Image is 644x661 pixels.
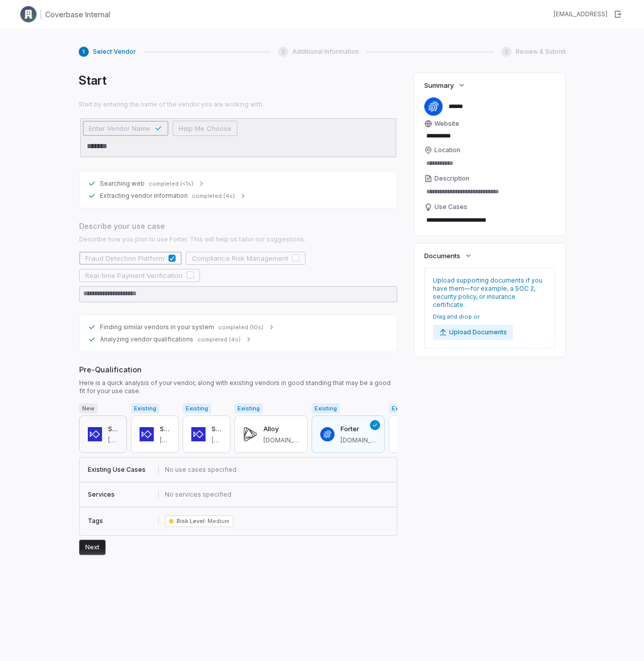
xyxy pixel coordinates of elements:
h1: Start [79,73,398,88]
span: Risk Level : [177,517,206,525]
span: completed (<1s) [149,180,193,188]
span: Existing [131,403,159,413]
span: Documents [424,251,460,260]
div: [EMAIL_ADDRESS] [554,10,607,18]
span: Extracting vendor information [100,192,188,200]
span: Select Vendor [93,48,136,56]
button: Sardine[URL] [131,415,179,453]
span: Existing [312,403,340,413]
span: alloy.com [263,436,299,444]
span: Finding similar vendors in your system [100,323,214,331]
textarea: Use Cases [424,213,556,227]
button: Next [79,540,106,555]
textarea: Description [424,185,556,199]
span: Description [434,175,469,183]
span: Location [434,146,460,154]
span: Summary [424,81,454,90]
button: Summary [421,76,469,94]
div: Existing Use Cases [88,466,159,474]
span: sardine.ai [212,436,222,444]
span: Pre-Qualification [79,364,397,375]
button: Sardine[URL] [79,415,127,453]
span: completed (10s) [218,324,263,331]
span: Here is a quick analysis of your vendor, along with existing vendors in good standing that may be... [79,379,397,395]
span: Use Cases [434,203,467,211]
span: completed (4s) [192,192,235,200]
input: Website [424,130,539,142]
span: Medium [206,517,229,525]
div: 1 [79,47,89,57]
span: Searching web [100,180,145,188]
span: Existing [183,403,211,413]
span: sardine.ai [108,436,118,444]
div: Upload supporting documents if you have them—for example, a SOC 2, security policy, or insurance ... [424,268,556,349]
button: Documents [421,247,476,265]
span: Existing [389,403,417,413]
button: Upload Documents [433,325,513,340]
button: Alloy[DOMAIN_NAME] [234,415,308,453]
div: 3 [501,47,512,57]
span: sardine.ai [160,436,170,444]
input: Location [424,156,556,170]
span: No services specified [165,491,231,499]
div: Tags [88,517,159,525]
span: Drag and drop or [433,313,513,321]
span: Describe your use case [79,221,397,231]
span: Analyzing vendor qualifications [100,335,193,343]
span: Existing [234,403,263,413]
h3: Sardine [108,424,118,434]
span: Describe how you plan to use Forter. This will help us tailor our suggestions. [79,235,397,243]
span: completed (4s) [197,336,241,343]
button: Sardine[URL] [183,415,230,453]
span: Start by entering the name of the vendor you are working with. [79,100,398,109]
button: Forter[DOMAIN_NAME] [312,415,385,453]
div: Services [88,491,159,499]
div: 2 [278,47,288,57]
h3: Alloy [263,424,299,434]
span: Website [434,120,459,128]
h3: Forter [341,424,376,434]
h3: Sardine [212,424,222,434]
h3: Sardine [160,424,170,434]
span: No use cases specified [165,466,236,473]
span: Additional Information [292,48,359,56]
button: Unit21[URL] [389,415,431,453]
span: Review & Submit [516,48,566,56]
img: Clerk Logo [20,6,37,22]
h1: Coverbase Internal [45,9,110,20]
span: New [79,403,97,413]
span: forter.com [341,436,376,444]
